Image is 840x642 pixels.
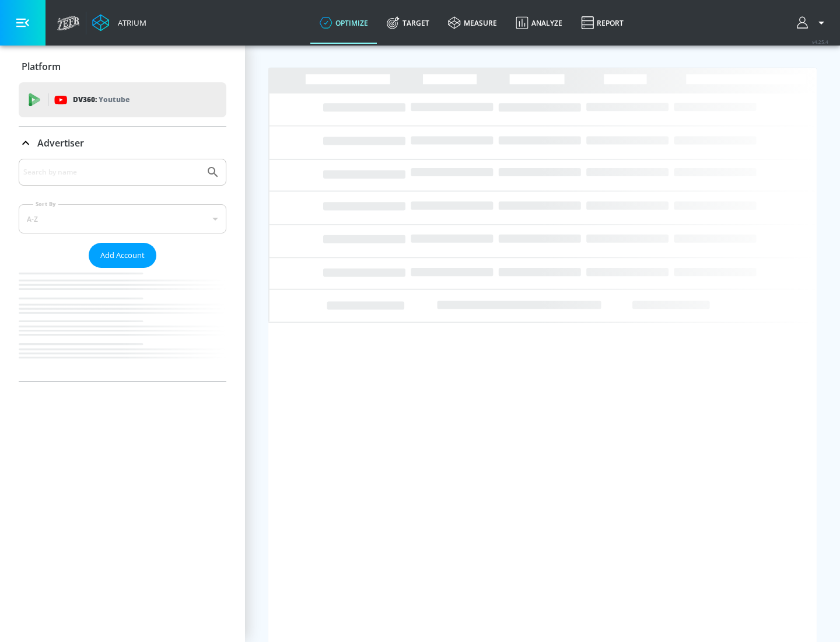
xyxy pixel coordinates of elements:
[73,93,129,106] p: DV360:
[19,82,226,117] div: DV360: Youtube
[19,50,226,83] div: Platform
[377,2,439,44] a: Target
[113,18,146,28] div: Atrium
[23,165,200,180] input: Search by name
[19,204,226,233] div: A-Z
[812,39,828,45] span: v 4.25.4
[19,127,226,159] div: Advertiser
[99,93,129,106] p: Youtube
[89,243,156,268] button: Add Account
[100,249,145,262] span: Add Account
[19,159,226,381] div: Advertiser
[33,200,58,208] label: Sort By
[439,2,506,44] a: measure
[310,2,377,44] a: optimize
[506,2,572,44] a: Analyze
[22,60,61,73] p: Platform
[572,2,633,44] a: Report
[19,268,226,381] nav: list of Advertiser
[92,14,146,32] a: Atrium
[37,137,84,149] p: Advertiser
